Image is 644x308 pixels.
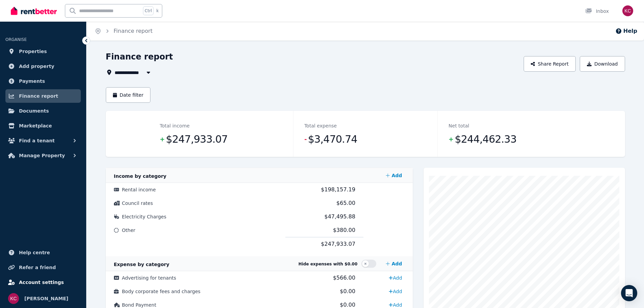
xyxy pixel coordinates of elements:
[19,107,49,115] span: Documents
[5,276,81,289] a: Account settings
[524,56,576,72] button: Share Report
[5,60,81,73] a: Add property
[19,263,56,271] span: Refer a friend
[19,248,50,257] span: Help centre
[324,213,355,220] span: $47,495.88
[621,285,637,301] div: Open Intercom Messenger
[87,22,161,41] nav: Breadcrumb
[19,137,55,145] span: Find a tenant
[622,5,633,16] img: Krystal Carew
[449,135,453,144] span: +
[106,87,151,103] button: Date filter
[5,37,27,42] span: ORGANISE
[383,257,405,270] a: Add
[19,122,52,130] span: Marketplace
[122,289,200,294] span: Body corporate fees and charges
[383,169,405,182] a: Add
[5,74,81,88] a: Payments
[122,187,156,192] span: Rental income
[122,302,157,308] span: Bond Payment
[19,47,47,55] span: Properties
[8,293,19,304] img: Krystal Carew
[449,122,469,130] dt: Net total
[122,214,167,219] span: Electricity Charges
[5,89,81,103] a: Finance report
[5,104,81,118] a: Documents
[299,262,357,266] span: Hide expenses with $0.00
[304,122,337,130] dt: Total expense
[336,200,355,206] span: $65.00
[160,135,165,144] span: +
[308,133,357,146] span: $3,470.74
[5,119,81,133] a: Marketplace
[585,8,609,15] div: Inbox
[143,6,153,15] span: Ctrl
[19,77,45,85] span: Payments
[333,227,355,233] span: $380.00
[333,275,355,281] span: $566.00
[19,278,64,286] span: Account settings
[19,62,54,70] span: Add property
[340,302,355,308] span: $0.00
[11,6,57,16] img: RentBetter
[5,261,81,274] a: Refer a friend
[122,200,153,206] span: Council rates
[321,241,355,247] span: $247,933.07
[321,186,355,193] span: $198,157.19
[19,92,58,100] span: Finance report
[122,228,136,233] span: Other
[5,246,81,259] a: Help centre
[5,45,81,58] a: Properties
[304,135,307,144] span: -
[386,273,405,283] a: Add
[114,28,152,34] a: Finance report
[24,294,68,303] span: [PERSON_NAME]
[156,8,159,14] span: k
[114,262,169,267] span: Expense by category
[455,133,517,146] span: $244,462.33
[580,56,625,72] button: Download
[106,51,173,62] h1: Finance report
[166,133,228,146] span: $247,933.07
[386,286,405,297] a: Add
[615,27,637,35] button: Help
[5,149,81,162] button: Manage Property
[340,288,355,294] span: $0.00
[5,134,81,147] button: Find a tenant
[122,275,176,281] span: Advertising for tenants
[114,173,167,179] span: Income by category
[160,122,190,130] dt: Total income
[19,151,65,160] span: Manage Property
